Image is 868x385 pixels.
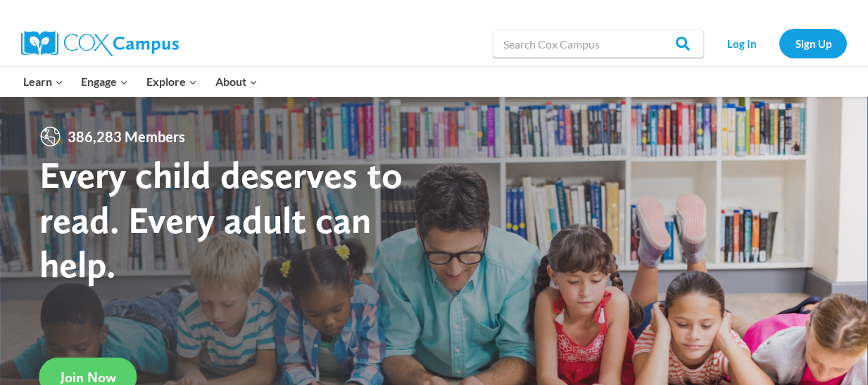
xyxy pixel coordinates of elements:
span: 386,283 Members [62,125,191,148]
nav: Primary Navigation [14,67,266,96]
span: About [215,72,258,91]
span: Engage [81,72,128,91]
span: Learn [23,72,63,91]
img: Cox Campus [21,31,179,56]
strong: Every child deserves to read. Every adult can help. [39,152,403,286]
span: Explore [146,72,197,91]
a: Sign Up [779,29,847,58]
input: Search Cox Campus [493,30,704,58]
nav: Secondary Navigation [711,29,847,58]
a: Log In [711,29,772,58]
